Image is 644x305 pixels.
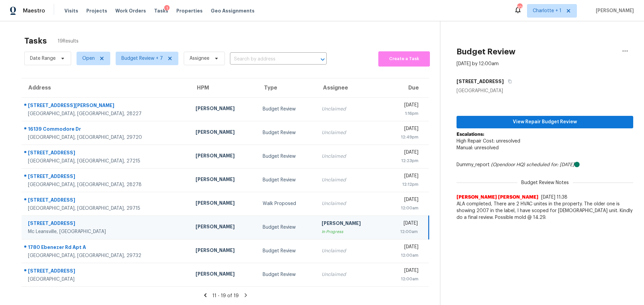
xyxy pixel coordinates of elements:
[196,271,252,279] div: [PERSON_NAME]
[389,276,418,282] div: 12:00am
[389,125,418,134] div: [DATE]
[28,276,185,283] div: [GEOGRAPHIC_DATA]
[28,181,185,188] div: [GEOGRAPHIC_DATA], [GEOGRAPHIC_DATA], 28278
[457,201,633,221] span: ALA completed, There are 2 HVAC unites in the property. The older one is showing 2007 in the labe...
[318,55,327,64] button: Open
[263,224,311,231] div: Budget Review
[533,7,561,14] span: Charlotte + 1
[457,139,520,144] span: High Repair Cost: unresolved
[322,129,378,136] div: Unclaimed
[30,55,56,62] span: Date Range
[389,228,418,235] div: 12:00am
[196,247,252,255] div: [PERSON_NAME]
[541,195,567,200] span: [DATE] 11:38
[457,116,633,128] button: View Repair Budget Review
[28,252,185,259] div: [GEOGRAPHIC_DATA], [GEOGRAPHIC_DATA], 29732
[504,75,513,87] button: Copy Address
[389,205,418,211] div: 12:00am
[378,51,430,67] button: Create a Task
[28,126,185,134] div: 16139 Commodore Dr
[189,55,209,62] span: Assignee
[263,248,311,254] div: Budget Review
[389,196,418,205] div: [DATE]
[196,129,252,137] div: [PERSON_NAME]
[24,37,47,44] h2: Tasks
[322,177,378,183] div: Unclaimed
[257,78,317,97] th: Type
[28,149,185,158] div: [STREET_ADDRESS]
[322,153,378,160] div: Unclaimed
[389,157,418,164] div: 12:23pm
[263,129,311,136] div: Budget Review
[322,228,378,235] div: In Progress
[196,105,252,113] div: [PERSON_NAME]
[212,294,239,298] span: 11 - 19 of 19
[28,244,185,252] div: 1780 Ebenezer Rd Apt A
[491,162,525,167] i: (Opendoor HQ)
[517,4,522,11] div: 106
[58,38,79,45] span: 19 Results
[28,220,185,228] div: [STREET_ADDRESS]
[28,158,185,164] div: [GEOGRAPHIC_DATA], [GEOGRAPHIC_DATA], 27215
[176,7,203,14] span: Properties
[382,55,427,63] span: Create a Task
[389,149,418,157] div: [DATE]
[457,60,499,67] div: [DATE] by 12:00am
[190,78,257,97] th: HPM
[28,228,185,235] div: Mc Leansville, [GEOGRAPHIC_DATA]
[526,162,574,167] i: scheduled for: [DATE]
[263,271,311,278] div: Budget Review
[154,8,168,13] span: Tasks
[28,102,185,110] div: [STREET_ADDRESS][PERSON_NAME]
[322,106,378,112] div: Unclaimed
[263,153,311,160] div: Budget Review
[457,146,499,150] span: Manual: unresolved
[64,7,78,14] span: Visits
[322,271,378,278] div: Unclaimed
[28,173,185,181] div: [STREET_ADDRESS]
[196,200,252,208] div: [PERSON_NAME]
[28,197,185,205] div: [STREET_ADDRESS]
[22,78,190,97] th: Address
[457,194,538,201] span: [PERSON_NAME] [PERSON_NAME]
[196,152,252,161] div: [PERSON_NAME]
[28,268,185,276] div: [STREET_ADDRESS]
[322,220,378,228] div: [PERSON_NAME]
[28,134,185,141] div: [GEOGRAPHIC_DATA], [GEOGRAPHIC_DATA], 29720
[389,110,418,117] div: 1:16pm
[389,267,418,276] div: [DATE]
[196,176,252,184] div: [PERSON_NAME]
[457,48,516,55] h2: Budget Review
[457,132,484,137] b: Escalations:
[322,248,378,254] div: Unclaimed
[28,205,185,212] div: [GEOGRAPHIC_DATA], [GEOGRAPHIC_DATA], 29715
[457,87,633,94] div: [GEOGRAPHIC_DATA]
[389,244,418,252] div: [DATE]
[517,179,573,186] span: Budget Review Notes
[230,54,308,65] input: Search by address
[263,177,311,183] div: Budget Review
[383,78,429,97] th: Due
[316,78,383,97] th: Assignee
[322,200,378,207] div: Unclaimed
[389,252,418,259] div: 12:00am
[389,220,418,228] div: [DATE]
[263,106,311,112] div: Budget Review
[23,7,45,14] span: Maestro
[82,55,95,62] span: Open
[457,78,504,85] h5: [STREET_ADDRESS]
[457,161,633,168] div: Dummy_report
[389,134,418,141] div: 12:49pm
[389,102,418,110] div: [DATE]
[211,7,255,14] span: Geo Assignments
[86,7,107,14] span: Projects
[389,181,418,188] div: 12:12pm
[593,7,634,14] span: [PERSON_NAME]
[164,5,170,12] div: 1
[263,200,311,207] div: Walk Proposed
[196,223,252,232] div: [PERSON_NAME]
[389,173,418,181] div: [DATE]
[115,7,146,14] span: Work Orders
[462,118,628,126] span: View Repair Budget Review
[28,110,185,117] div: [GEOGRAPHIC_DATA], [GEOGRAPHIC_DATA], 28227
